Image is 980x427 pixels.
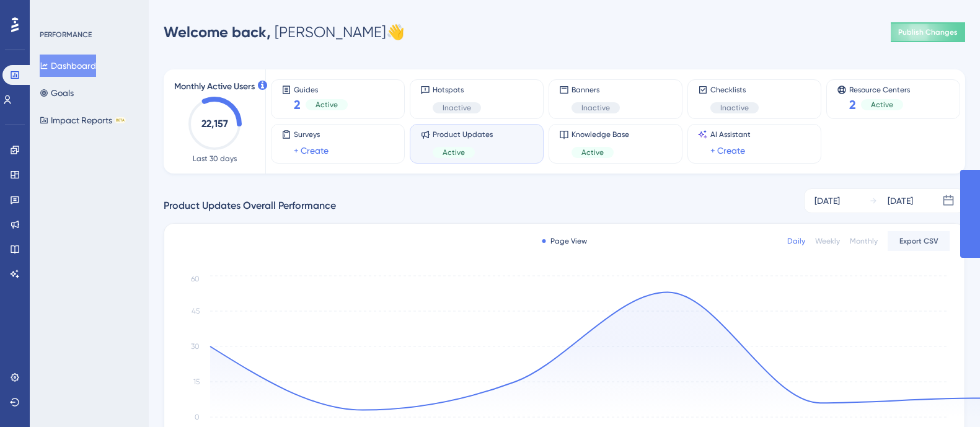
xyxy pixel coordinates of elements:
tspan: 30 [191,342,200,351]
tspan: 60 [191,275,200,283]
div: PERFORMANCE [40,30,92,40]
span: Inactive [443,103,471,113]
span: Knowledge Base [572,130,629,139]
span: Hotspots [433,85,481,95]
span: Inactive [581,103,610,113]
div: Weekly [815,236,840,246]
a: + Create [294,143,329,158]
span: Banners [572,85,620,95]
tspan: 0 [195,413,200,421]
span: Monthly Active Users [174,79,255,94]
tspan: 15 [193,377,200,386]
div: [DATE] [888,193,913,208]
span: Surveys [294,130,329,139]
div: Page View [542,236,587,246]
span: Welcome back, [164,23,271,41]
tspan: 45 [192,307,200,315]
span: Product Updates [433,130,493,139]
div: Monthly [850,236,878,246]
span: Publish Changes [898,27,958,37]
button: Goals [40,82,74,104]
button: Impact ReportsBETA [40,109,126,131]
button: Publish Changes [891,22,965,42]
span: Product Updates Overall Performance [164,198,336,213]
button: Dashboard [40,55,96,77]
div: [DATE] [814,193,840,208]
div: BETA [115,117,126,123]
span: 2 [849,96,856,113]
span: Resource Centers [849,85,910,94]
span: Active [871,100,893,110]
span: Guides [294,85,348,94]
span: Last 30 days [193,154,237,164]
span: Active [443,147,465,157]
div: [PERSON_NAME] 👋 [164,22,405,42]
text: 22,157 [201,118,228,130]
span: Checklists [710,85,759,95]
span: Active [581,147,604,157]
iframe: UserGuiding AI Assistant Launcher [928,378,965,415]
div: Daily [787,236,805,246]
span: 2 [294,96,301,113]
a: + Create [710,143,745,158]
span: Inactive [720,103,749,113]
span: AI Assistant [710,130,751,139]
button: Export CSV [888,231,950,251]
span: Export CSV [899,236,938,246]
span: Active [316,100,338,110]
